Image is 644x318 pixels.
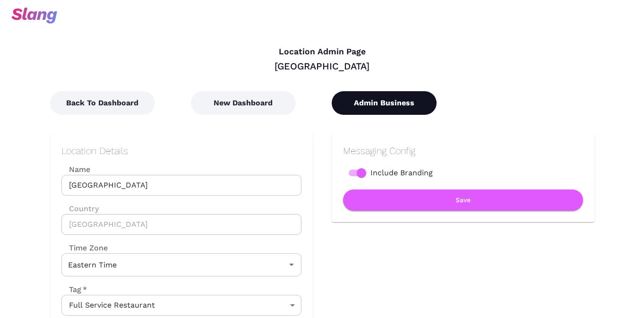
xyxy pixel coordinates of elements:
[343,189,583,211] button: Save
[370,167,433,179] span: Include Branding
[50,47,594,57] h4: Location Admin Page
[50,60,594,72] div: [GEOGRAPHIC_DATA]
[61,203,301,214] label: Country
[61,284,87,295] label: Tag
[50,91,155,115] button: Back To Dashboard
[61,164,301,175] label: Name
[61,242,301,253] label: Time Zone
[50,98,155,107] a: Back To Dashboard
[191,91,296,115] button: New Dashboard
[61,295,301,316] div: Full Service Restaurant
[332,98,437,107] a: Admin Business
[11,8,57,24] img: svg+xml;base64,PHN2ZyB3aWR0aD0iOTciIGhlaWdodD0iMzQiIHZpZXdCb3g9IjAgMCA5NyAzNCIgZmlsbD0ibm9uZSIgeG...
[343,145,583,156] h2: Messaging Config
[285,258,298,271] button: Open
[191,98,296,107] a: New Dashboard
[332,91,437,115] button: Admin Business
[61,145,301,156] h2: Location Details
